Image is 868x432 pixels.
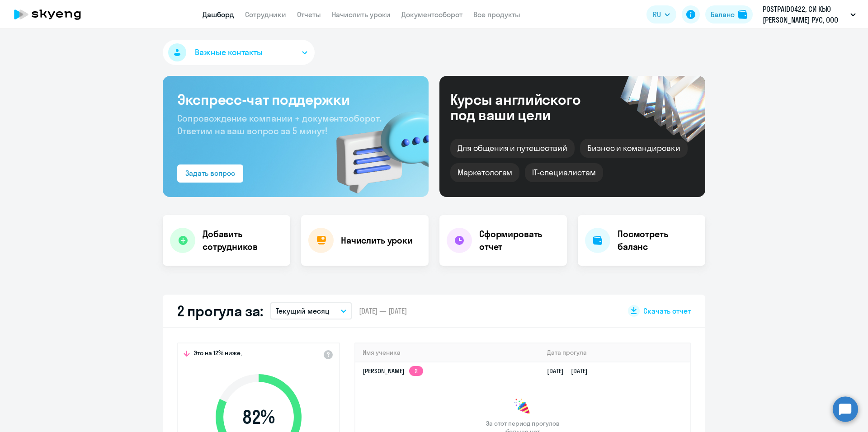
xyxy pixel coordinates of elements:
th: Дата прогула [540,343,690,362]
span: 82 % [207,406,311,428]
p: POSTPAID0422, СИ КЬЮ [PERSON_NAME] РУС, ООО [763,4,847,25]
a: Сотрудники [245,10,286,19]
span: RU [653,9,661,20]
div: Маркетологам [450,163,519,182]
div: Бизнес и командировки [580,139,688,158]
span: [DATE] — [DATE] [359,306,407,316]
a: [PERSON_NAME]2 [363,367,423,375]
img: bg-img [323,95,429,197]
a: Документооборот [401,10,462,19]
a: Дашборд [203,10,234,19]
h4: Начислить уроки [341,234,413,247]
div: IT-специалистам [525,163,603,182]
div: Баланс [711,9,735,20]
h3: Экспресс-чат поддержки [177,90,414,108]
button: Текущий месяц [270,302,352,319]
a: Все продукты [473,10,520,19]
span: Важные контакты [195,47,263,58]
button: Балансbalance [705,5,753,23]
span: Сопровождение компании + документооборот. Ответим на ваш вопрос за 5 минут! [177,113,382,136]
a: [DATE][DATE] [547,367,595,375]
a: Отчеты [297,10,321,19]
div: Курсы английского под ваши цели [450,92,605,122]
h4: Добавить сотрудников [203,228,283,253]
span: Это на 12% ниже, [193,349,242,360]
div: Задать вопрос [185,168,235,178]
button: Задать вопрос [177,164,243,183]
h4: Посмотреть баланс [618,228,698,253]
app-skyeng-badge: 2 [409,366,423,376]
p: Текущий месяц [276,305,330,316]
img: balance [738,10,747,19]
button: Важные контакты [163,40,315,65]
h2: 2 прогула за: [177,302,263,320]
button: POSTPAID0422, СИ КЬЮ [PERSON_NAME] РУС, ООО [758,4,860,25]
a: Начислить уроки [332,10,391,19]
h4: Сформировать отчет [479,228,560,253]
img: congrats [514,398,532,416]
div: Для общения и путешествий [450,139,575,158]
button: RU [646,5,676,23]
th: Имя ученика [355,343,540,362]
span: Скачать отчет [643,306,691,316]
